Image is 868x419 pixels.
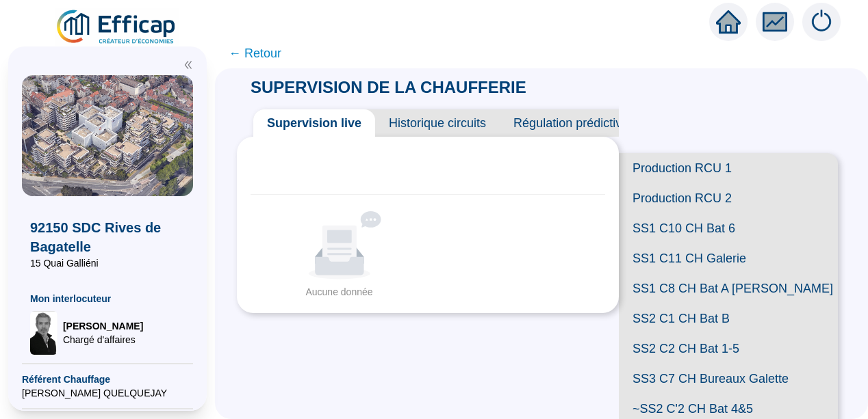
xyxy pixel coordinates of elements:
[30,292,185,306] span: Mon interlocuteur
[802,3,841,41] img: alerts
[619,273,838,303] span: SS1 C8 CH Bat A [PERSON_NAME]
[22,373,193,386] span: Référent Chauffage
[619,334,838,364] span: SS2 C2 CH Bat 1-5
[619,183,838,213] span: Production RCU 2
[30,311,58,355] img: Chargé d'affaires
[30,256,185,270] span: 15 Quai Galliéni
[237,78,540,96] span: SUPERVISION DE LA CHAUFFERIE
[763,10,787,34] span: fund
[55,8,179,46] img: efficap energie logo
[619,153,838,183] span: Production RCU 1
[619,213,838,243] span: SS1 C10 CH Bat 6
[229,44,281,63] span: ← Retour
[22,386,193,400] span: [PERSON_NAME] QUELQUEJAY
[500,109,642,137] span: Régulation prédictive
[63,333,143,347] span: Chargé d'affaires
[183,60,193,70] span: double-left
[256,285,422,299] div: Aucune donnée
[716,10,741,34] span: home
[619,303,838,334] span: SS2 C1 CH Bat B
[63,319,143,333] span: [PERSON_NAME]
[619,364,838,394] span: SS3 C7 CH Bureaux Galette
[375,109,500,137] span: Historique circuits
[619,243,838,273] span: SS1 C11 CH Galerie
[30,218,185,256] span: 92150 SDC Rives de Bagatelle
[253,109,375,137] span: Supervision live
